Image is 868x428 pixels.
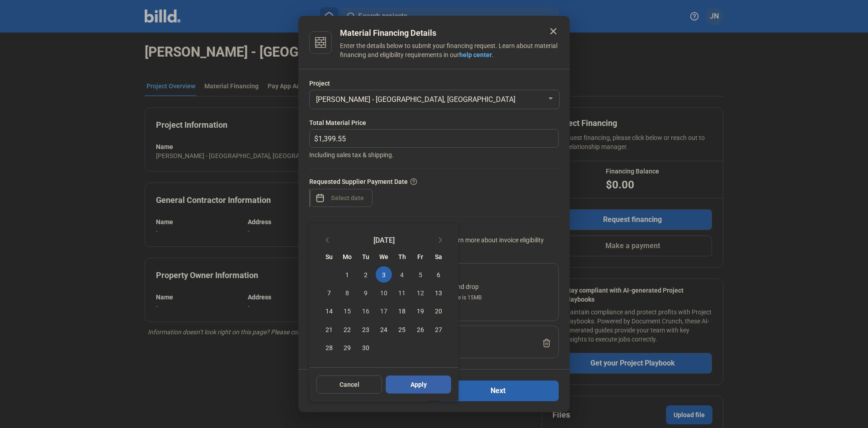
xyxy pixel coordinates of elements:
button: September 21, 2025 [320,320,338,338]
button: September 3, 2025 [375,265,393,284]
button: September 6, 2025 [429,265,448,284]
button: September 14, 2025 [320,302,338,320]
span: 20 [430,303,447,319]
span: 7 [321,284,337,301]
span: Fr [417,253,423,260]
button: September 9, 2025 [357,284,375,302]
span: 29 [339,339,355,356]
button: September 26, 2025 [411,320,429,338]
button: September 1, 2025 [338,265,356,284]
button: September 25, 2025 [393,320,411,338]
button: September 13, 2025 [429,284,448,302]
span: Sa [435,253,442,260]
button: September 28, 2025 [320,338,338,356]
button: September 8, 2025 [338,284,356,302]
span: Tu [362,253,369,260]
button: September 10, 2025 [375,284,393,302]
span: Mo [343,253,352,260]
button: September 27, 2025 [429,320,448,338]
button: September 16, 2025 [357,302,375,320]
span: 5 [412,266,428,283]
span: 16 [358,303,374,319]
span: 15 [339,303,355,319]
button: September 7, 2025 [320,284,338,302]
span: 13 [430,284,447,301]
span: [DATE] [336,236,431,243]
span: 27 [430,321,447,337]
span: 25 [394,321,410,337]
button: September 20, 2025 [429,302,448,320]
button: September 4, 2025 [393,265,411,284]
span: Th [398,253,406,260]
span: 10 [376,284,392,301]
button: September 23, 2025 [357,320,375,338]
button: September 2, 2025 [357,265,375,284]
button: September 19, 2025 [411,302,429,320]
span: 30 [358,339,374,356]
span: 17 [376,303,392,319]
button: Cancel [316,375,382,394]
span: Cancel [340,380,359,389]
span: 3 [376,266,392,283]
button: September 11, 2025 [393,284,411,302]
button: September 15, 2025 [338,302,356,320]
span: 24 [376,321,392,337]
button: September 5, 2025 [411,265,429,284]
span: 4 [394,266,410,283]
span: 19 [412,303,428,319]
button: September 30, 2025 [357,338,375,356]
span: 14 [321,303,337,319]
span: Su [325,253,333,260]
button: September 29, 2025 [338,338,356,356]
span: 12 [412,284,428,301]
span: 8 [339,284,355,301]
span: 1 [339,266,355,283]
span: 22 [339,321,355,337]
span: 2 [358,266,374,283]
button: September 24, 2025 [375,320,393,338]
button: September 17, 2025 [375,302,393,320]
span: 6 [430,266,447,283]
button: Apply [386,375,451,394]
button: September 22, 2025 [338,320,356,338]
mat-icon: keyboard_arrow_left [322,235,333,245]
span: Apply [410,380,427,389]
span: 18 [394,303,410,319]
button: September 12, 2025 [411,284,429,302]
span: 23 [358,321,374,337]
span: 11 [394,284,410,301]
span: 26 [412,321,428,337]
span: 28 [321,339,337,356]
mat-icon: keyboard_arrow_right [435,235,446,245]
button: September 18, 2025 [393,302,411,320]
span: We [379,253,388,260]
span: 9 [358,284,374,301]
span: 21 [321,321,337,337]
